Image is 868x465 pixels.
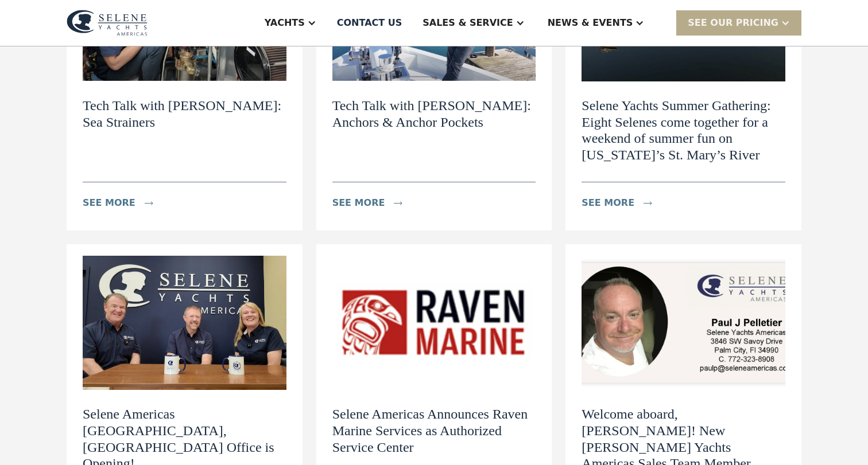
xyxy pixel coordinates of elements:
[83,196,135,210] div: see more
[265,16,305,30] div: Yachts
[332,406,536,455] h2: Selene Americas Announces Raven Marine Services as Authorized Service Center
[332,196,385,210] div: see more
[83,97,286,131] h2: Tech Talk with [PERSON_NAME]: Sea Strainers
[332,97,536,131] h2: Tech Talk with [PERSON_NAME]: Anchors & Anchor Pockets
[548,16,633,30] div: News & EVENTS
[337,16,402,30] div: Contact US
[582,196,634,210] div: see more
[423,16,513,30] div: Sales & Service
[582,97,785,163] h2: Selene Yachts Summer Gathering: Eight Selenes come together for a weekend of summer fun on [US_ST...
[145,201,153,205] img: icon
[332,256,536,390] img: Selene Americas Announces Raven Marine Services as Authorized Service Center
[688,16,778,30] div: SEE Our Pricing
[67,10,148,36] img: logo
[644,201,652,205] img: icon
[83,256,286,390] img: Selene Americas Annapolis, MD Office is Opening!
[394,201,402,205] img: icon
[676,10,801,35] div: SEE Our Pricing
[582,256,785,390] img: Welcome aboard, Paul Pelletier! New Selene Yachts Americas Sales Team Member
